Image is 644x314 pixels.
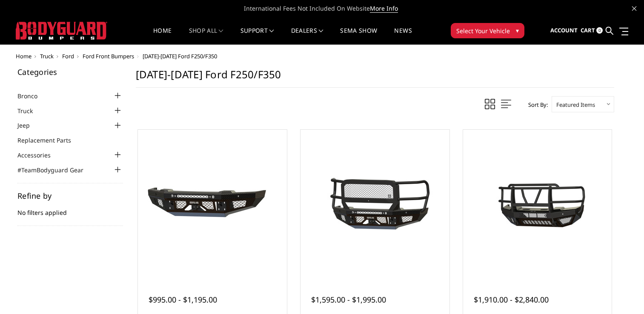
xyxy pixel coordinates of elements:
span: ▾ [516,26,519,35]
a: More Info [370,4,398,13]
a: Home [16,52,31,60]
a: Account [550,19,578,42]
a: Ford [62,52,74,60]
a: SEMA Show [340,28,377,44]
div: No filters applied [17,192,123,226]
a: Support [240,28,274,44]
img: BODYGUARD BUMPERS [16,22,107,40]
label: Sort By: [524,98,548,111]
a: #TeamBodyguard Gear [17,166,94,174]
a: 2023-2025 Ford F250-350 - FT Series - Extreme Front Bumper 2023-2025 Ford F250-350 - FT Series - ... [303,132,447,277]
a: Truck [17,106,43,115]
a: Replacement Parts [17,136,82,145]
a: Ford Front Bumpers [83,52,134,60]
span: Select Your Vehicle [456,26,510,35]
a: Cart 0 [581,19,603,42]
a: shop all [189,28,223,44]
a: Jeep [17,121,40,130]
h1: [DATE]-[DATE] Ford F250/F350 [136,68,614,88]
h5: Categories [17,68,123,76]
a: Bronco [17,91,48,100]
a: 2023-2025 Ford F250-350 - FT Series - Base Front Bumper [140,132,285,277]
span: $1,910.00 - $2,840.00 [474,294,549,305]
h5: Refine by [17,192,123,200]
img: 2023-2025 Ford F250-350 - T2 Series - Extreme Front Bumper (receiver or winch) [469,166,605,242]
a: 2023-2025 Ford F250-350 - T2 Series - Extreme Front Bumper (receiver or winch) 2023-2025 Ford F25... [465,132,610,277]
img: 2023-2025 Ford F250-350 - FT Series - Base Front Bumper [144,172,280,236]
span: Account [550,26,578,34]
span: Cart [581,26,595,34]
a: Accessories [17,151,61,160]
button: Select Your Vehicle [451,23,524,38]
a: News [394,28,412,44]
span: $995.00 - $1,195.00 [149,294,217,305]
a: Truck [40,52,54,60]
span: [DATE]-[DATE] Ford F250/F350 [143,52,217,60]
span: 0 [596,27,603,34]
span: $1,595.00 - $1,995.00 [311,294,386,305]
a: Home [153,28,172,44]
a: Dealers [291,28,323,44]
